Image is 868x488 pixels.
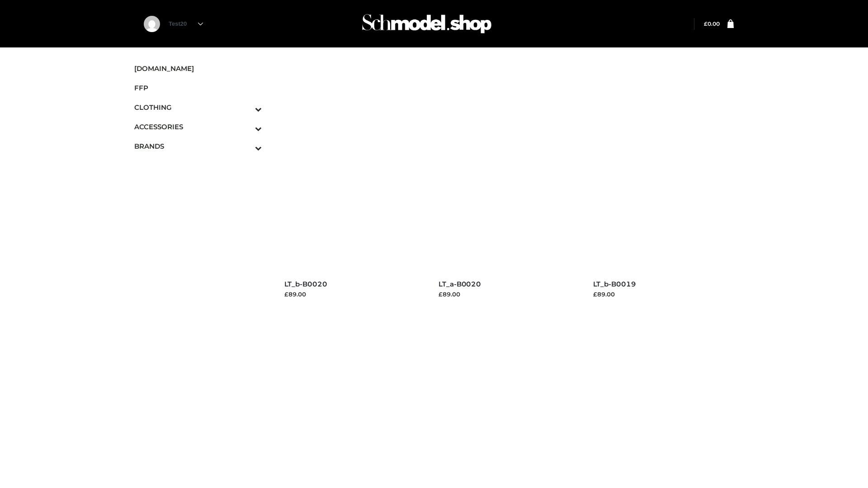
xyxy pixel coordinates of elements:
[169,20,203,27] a: Test20
[284,290,425,299] div: £89.00
[439,290,580,299] div: £89.00
[230,117,262,136] button: Toggle Submenu
[704,20,720,27] a: £0.00
[134,122,262,132] span: ACCESSORIES
[134,83,262,93] span: FFP
[134,117,262,136] a: ACCESSORIESToggle Submenu
[134,59,262,78] a: [DOMAIN_NAME]
[134,141,262,151] span: BRANDS
[134,63,262,74] span: [DOMAIN_NAME]
[134,98,262,117] a: CLOTHINGToggle Submenu
[134,78,262,98] a: FFP
[230,136,262,156] button: Toggle Submenu
[284,280,327,288] a: LT_b-B0020
[439,300,472,307] a: Read more
[359,6,495,42] img: Schmodel Admin 964
[593,290,734,299] div: £89.00
[284,300,318,307] a: Read more
[439,280,481,288] a: LT_a-B0020
[134,102,262,113] span: CLOTHING
[593,280,636,288] a: LT_b-B0019
[593,300,627,307] a: Read more
[704,20,720,27] bdi: 0.00
[230,98,262,117] button: Toggle Submenu
[134,136,262,156] a: BRANDSToggle Submenu
[704,20,708,27] span: £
